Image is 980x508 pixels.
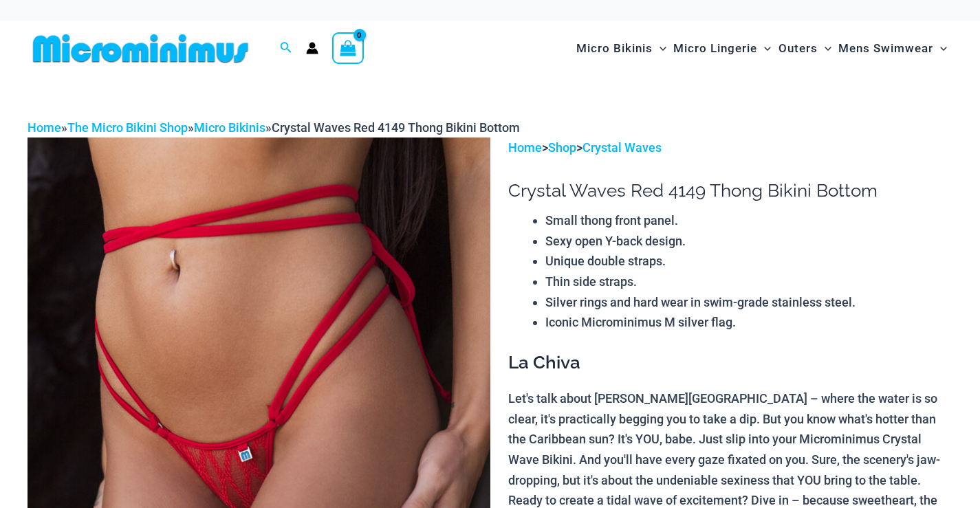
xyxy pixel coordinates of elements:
[573,27,670,69] a: Micro BikinisMenu ToggleMenu Toggle
[576,31,653,66] span: Micro Bikinis
[582,140,662,155] a: Crystal Waves
[28,33,254,64] img: MM SHOP LOGO FLAT
[571,25,952,71] nav: Site Navigation
[306,42,318,54] a: Account icon link
[545,210,952,231] li: Small thong front panel.
[508,140,542,155] a: Home
[835,27,950,69] a: Mens SwimwearMenu ToggleMenu Toggle
[653,31,666,66] span: Menu Toggle
[545,231,952,252] li: Sexy open Y-back design.
[67,120,188,135] a: The Micro Bikini Shop
[673,31,757,66] span: Micro Lingerie
[545,292,952,313] li: Silver rings and hard wear in swim-grade stainless steel.
[508,351,952,375] h3: La Chiva
[670,27,774,69] a: Micro LingerieMenu ToggleMenu Toggle
[545,272,952,292] li: Thin side straps.
[332,32,364,64] a: View Shopping Cart, empty
[194,120,265,135] a: Micro Bikinis
[280,40,292,57] a: Search icon link
[838,31,933,66] span: Mens Swimwear
[28,120,520,135] span: » » »
[757,31,771,66] span: Menu Toggle
[508,180,952,201] h1: Crystal Waves Red 4149 Thong Bikini Bottom
[775,27,835,69] a: OutersMenu ToggleMenu Toggle
[545,251,952,272] li: Unique double straps.
[778,31,818,66] span: Outers
[545,312,952,333] li: Iconic Microminimus M silver flag.
[933,31,947,66] span: Menu Toggle
[28,120,61,135] a: Home
[548,140,576,155] a: Shop
[818,31,831,66] span: Menu Toggle
[272,120,520,135] span: Crystal Waves Red 4149 Thong Bikini Bottom
[508,137,952,158] p: > >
